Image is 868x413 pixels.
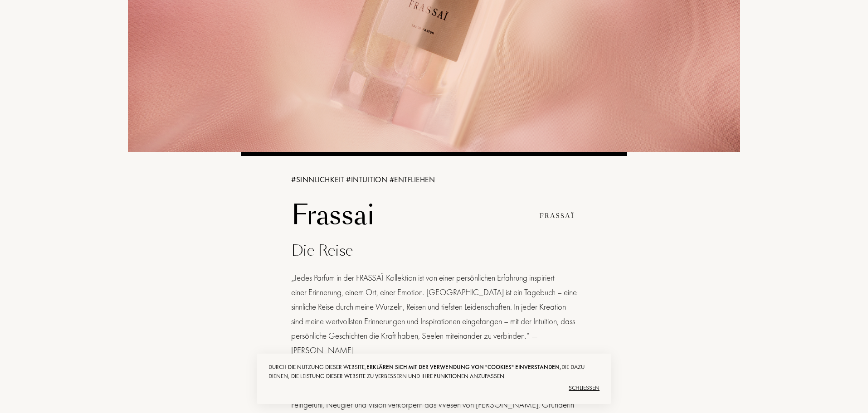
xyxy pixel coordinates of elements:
[536,194,577,235] img: Logo Frassai
[268,381,600,395] div: Schließen
[390,175,435,185] span: # ENTFLIEHEN
[291,271,577,358] div: „Jedes Parfum in der FRASSAÏ-Kollektion ist von einer persönlichen Erfahrung inspiriert – einer E...
[291,240,577,262] div: Die Reise
[291,175,346,185] span: # SINNLICHKEIT
[366,363,561,371] span: erklären sich mit der Verwendung von "Cookies" einverstanden,
[268,363,600,381] div: Durch die Nutzung dieser Website, die dazu dienen, die Leistung dieser Website zu verbessern und ...
[291,199,529,231] h1: Frassai
[346,175,390,185] span: # INTUITION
